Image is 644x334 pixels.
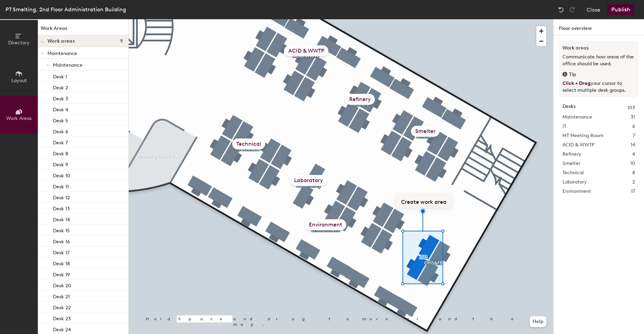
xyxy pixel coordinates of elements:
span: 17 [631,188,635,195]
p: Desk 6 [53,127,68,135]
p: Desk 9 [53,160,68,168]
span: 31 [631,113,635,121]
p: Desk 13 [53,204,70,212]
span: Work Areas [6,115,32,121]
div: Technical [232,138,265,149]
p: Desk 4 [53,105,68,113]
p: Desk 24 [53,325,71,333]
p: Desk 16 [53,237,70,245]
h3: Work areas [562,44,635,52]
span: Smelter [562,160,580,167]
p: Desk 15 [53,226,70,234]
span: 103 [627,104,635,112]
span: Maintenance [53,62,83,68]
div: Tip [562,71,635,78]
h1: Floor overview [554,19,644,35]
span: 7 [633,132,635,140]
span: 6 [632,123,635,130]
span: IT [562,123,566,130]
p: Desk 11 [53,182,69,190]
p: Desk 14 [53,215,70,223]
p: Desk 3 [53,94,68,102]
span: ACID & WWTP [562,141,594,149]
span: 9 [120,38,123,44]
p: Desk 8 [53,149,68,157]
span: Technical [562,169,584,177]
span: Directory [8,40,30,46]
button: Create work area [396,195,452,208]
div: Environment [305,219,346,230]
img: Undo [558,6,565,13]
span: 14 [631,141,635,149]
span: Layout [11,78,27,83]
div: Laboratory [290,175,327,186]
p: Desk 18 [53,259,70,267]
p: Desk 12 [53,193,70,201]
strong: Desks [562,104,576,112]
span: 10 [630,160,635,167]
span: 4 [632,151,635,158]
p: Desk 19 [53,270,70,278]
div: PT Smelting, 2nd Floor Administration Building [6,5,126,14]
p: Communicate how areas of the office should be used. [562,54,635,67]
button: Help [530,316,546,327]
p: Desk 7 [53,138,68,146]
button: Publish [607,4,634,15]
img: Redo [569,6,576,13]
button: Close [587,4,600,15]
span: 8 [632,169,635,177]
p: Desk 17 [53,248,69,256]
p: your cursor to select multiple desk groups. [562,80,635,94]
p: Desk 20 [53,281,71,289]
p: Desk 2 [53,83,68,91]
span: 2 [632,178,635,186]
span: MT Meeting Room [562,132,603,140]
div: Smelter [411,126,440,137]
p: Desk 5 [53,116,68,124]
div: ACID & WWTP [284,45,329,56]
span: Work areas [47,38,75,44]
p: Desk 10 [53,171,70,179]
span: Refinery [562,151,581,158]
span: Laboratory [562,178,587,186]
p: Maintenance [47,48,123,57]
p: Desk 1 [53,72,67,80]
p: Desk 22 [53,303,71,311]
span: Environment [562,188,591,195]
p: Desk 23 [53,314,71,322]
p: Desk 21 [53,292,70,300]
span: Click + Drag [562,80,591,86]
span: Maintenance [562,113,592,121]
h1: Work Areas [38,25,128,35]
div: Refinery [345,94,375,105]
